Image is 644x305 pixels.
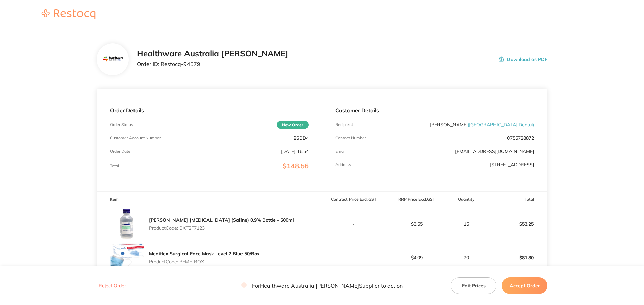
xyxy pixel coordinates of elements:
[137,49,288,58] h2: Healthware Australia [PERSON_NAME]
[97,283,128,289] button: Reject Order
[485,216,547,232] p: $53.25
[322,255,385,260] p: -
[468,122,534,128] span: ( [GEOGRAPHIC_DATA] Dental )
[35,9,102,19] img: Restocq logo
[293,135,309,141] p: 2SBD4
[502,277,547,294] button: Accept Order
[385,221,448,227] p: $3.55
[110,149,130,154] p: Order Date
[322,221,385,227] p: -
[448,192,484,207] th: Quantity
[241,283,403,289] p: For Healthware Australia [PERSON_NAME] Supplier to action
[281,149,309,154] p: [DATE] 16:54
[335,122,353,127] p: Recipient
[110,136,161,140] p: Customer Account Number
[137,61,288,67] p: Order ID: Restocq- 94579
[149,259,260,264] p: Product Code: PFME-BOX
[110,241,144,275] img: NDQ2OWtoeA
[110,207,144,241] img: bW1uMTYyMg
[110,107,309,113] p: Order Details
[335,107,534,113] p: Customer Details
[35,9,102,20] a: Restocq logo
[97,192,322,207] th: Item
[149,217,294,223] a: [PERSON_NAME] [MEDICAL_DATA] (Saline) 0.9% Bottle - 500ml
[102,49,123,70] img: Mjc2MnhocQ
[490,162,534,167] p: [STREET_ADDRESS]
[335,136,366,140] p: Contact Number
[448,255,484,260] p: 20
[385,255,448,260] p: $4.09
[385,192,448,207] th: RRP Price Excl. GST
[485,250,547,266] p: $81.80
[322,192,385,207] th: Contract Price Excl. GST
[277,121,309,129] span: New Order
[499,49,547,70] button: Download as PDF
[335,149,347,154] p: Emaill
[110,164,119,168] p: Total
[455,148,534,154] a: [EMAIL_ADDRESS][DOMAIN_NAME]
[448,221,484,227] p: 15
[507,135,534,141] p: 0755728872
[430,122,534,127] p: [PERSON_NAME]
[110,122,133,127] p: Order Status
[451,277,496,294] button: Edit Prices
[283,162,309,170] span: $148.56
[335,162,351,167] p: Address
[484,192,547,207] th: Total
[149,251,260,257] a: Mediflex Surgical Face Mask Level 2 Blue 50/Box
[149,225,294,231] p: Product Code: BXT2F7123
